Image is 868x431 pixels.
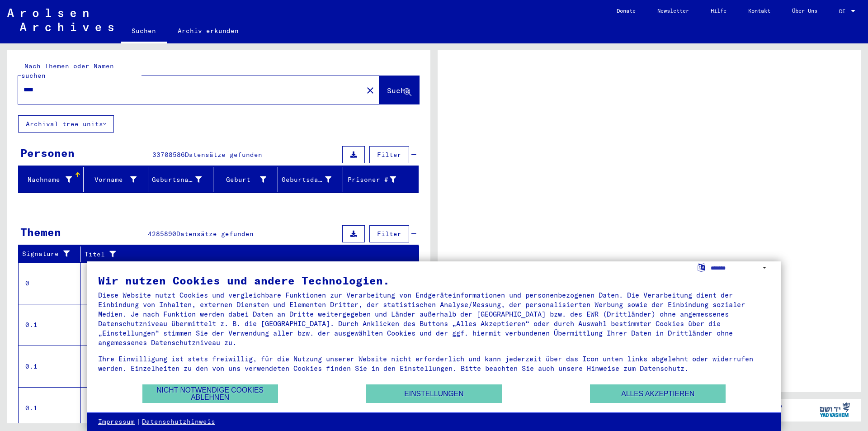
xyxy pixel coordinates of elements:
div: Vorname [87,172,148,187]
button: Suche [379,76,419,104]
div: Nachname [22,172,83,187]
div: Geburtsname [152,175,202,185]
div: Geburt‏ [217,175,267,185]
button: Clear [361,81,379,99]
a: Impressum [98,417,135,426]
div: Personen [20,145,75,161]
mat-header-cell: Nachname [19,167,84,192]
button: Archival tree units [18,115,114,133]
div: Ihre Einwilligung ist stets freiwillig, für die Nutzung unserer Website nicht erforderlich und ka... [98,354,770,373]
mat-header-cell: Geburt‏ [213,167,278,192]
button: Filter [369,225,409,242]
a: Datenschutzhinweis [142,417,215,426]
div: Themen [20,224,61,240]
a: Suchen [121,20,167,43]
div: Titel [85,250,401,259]
td: 0.1 [19,346,81,387]
mat-header-cell: Geburtsname [148,167,213,192]
mat-icon: close [365,85,376,96]
button: Nicht notwendige Cookies ablehnen [142,384,278,403]
span: 33708586 [152,151,185,159]
div: Signature [22,249,74,259]
a: Archiv erkunden [167,20,250,42]
td: 0.1 [19,304,81,346]
mat-header-cell: Prisoner # [343,167,419,192]
span: Datensätze gefunden [176,230,254,238]
button: Einstellungen [366,384,502,403]
mat-header-cell: Vorname [84,167,149,192]
div: Diese Website nutzt Cookies und vergleichbare Funktionen zur Verarbeitung von Endgeräteinformatio... [98,290,770,347]
label: Sprache auswählen [697,263,706,271]
div: Geburtsname [152,172,213,187]
span: DE [839,8,849,14]
div: Titel [85,247,410,261]
div: Prisoner # [347,172,408,187]
div: Geburtsdatum [282,175,331,185]
div: Nachname [22,175,72,185]
div: Prisoner # [347,175,396,185]
td: 0 [19,262,81,304]
div: Wir nutzen Cookies und andere Technologien. [98,275,770,286]
span: Filter [377,151,401,159]
select: Sprache auswählen [711,261,770,275]
span: Datensätze gefunden [185,151,262,159]
img: yv_logo.png [818,398,852,421]
td: 0.1 [19,387,81,429]
div: Geburt‏ [217,172,278,187]
mat-label: Nach Themen oder Namen suchen [21,62,114,80]
span: Suche [387,86,410,95]
mat-header-cell: Geburtsdatum [278,167,343,192]
img: Arolsen_neg.svg [7,9,113,31]
div: Vorname [87,175,137,185]
button: Filter [369,146,409,163]
span: 4285890 [148,230,176,238]
button: Alles akzeptieren [590,384,726,403]
div: Signature [22,247,83,261]
span: Filter [377,230,401,238]
div: Geburtsdatum [282,172,343,187]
